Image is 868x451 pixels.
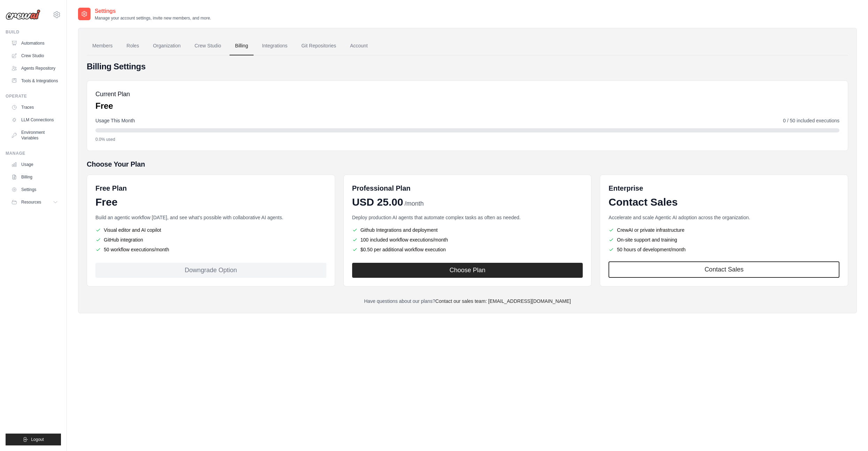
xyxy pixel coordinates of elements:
h2: Settings [95,7,211,15]
div: Contact Sales [609,196,839,208]
button: Resources [8,197,61,208]
a: Traces [8,102,61,113]
a: Usage [8,159,61,170]
li: 100 included workflow executions/month [352,236,583,243]
a: Billing [230,37,254,55]
a: Settings [8,184,61,195]
a: LLM Connections [8,114,61,125]
a: Roles [121,37,145,55]
div: Build [6,29,61,35]
div: Manage [6,151,61,156]
li: On-site support and training [609,236,839,243]
li: GitHub integration [95,236,326,243]
h5: Choose Your Plan [87,159,848,169]
span: 0 / 50 included executions [783,117,839,124]
p: Free [95,100,130,112]
a: Contact our sales team: [EMAIL_ADDRESS][DOMAIN_NAME] [435,298,571,304]
div: Free [95,196,326,208]
a: Git Repositories [296,37,342,55]
div: Operate [6,93,61,99]
a: Environment Variables [8,127,61,144]
button: Logout [6,434,61,445]
h5: Current Plan [95,89,130,99]
h4: Billing Settings [87,61,848,72]
h6: Free Plan [95,183,127,193]
a: Crew Studio [8,50,61,61]
p: Build an agentic workflow [DATE], and see what's possible with collaborative AI agents. [95,214,326,221]
a: Billing [8,171,61,183]
li: Github Integrations and deployment [352,227,583,234]
img: Logo [6,9,40,20]
a: Agents Repository [8,63,61,74]
a: Automations [8,38,61,49]
span: 0.0% used [95,137,115,142]
span: Logout [31,437,44,442]
p: Have questions about our plans? [87,298,848,305]
a: Contact Sales [609,261,839,278]
a: Tools & Integrations [8,75,61,86]
p: Manage your account settings, invite new members, and more. [95,15,211,21]
li: 50 hours of development/month [609,246,839,253]
a: Organization [147,37,186,55]
span: /month [404,199,424,208]
span: USD 25.00 [352,196,403,208]
li: 50 workflow executions/month [95,246,326,253]
a: Members [87,37,118,55]
h6: Enterprise [609,183,839,193]
li: CrewAI or private infrastructure [609,227,839,234]
li: Visual editor and AI copilot [95,227,326,234]
p: Deploy production AI agents that automate complex tasks as often as needed. [352,214,583,221]
span: Resources [21,199,41,205]
span: Usage This Month [95,117,135,124]
a: Integrations [256,37,293,55]
li: $0.50 per additional workflow execution [352,246,583,253]
div: Downgrade Option [95,263,326,278]
p: Accelerate and scale Agentic AI adoption across the organization. [609,214,839,221]
button: Choose Plan [352,263,583,278]
a: Account [344,37,373,55]
a: Crew Studio [189,37,227,55]
h6: Professional Plan [352,183,411,193]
